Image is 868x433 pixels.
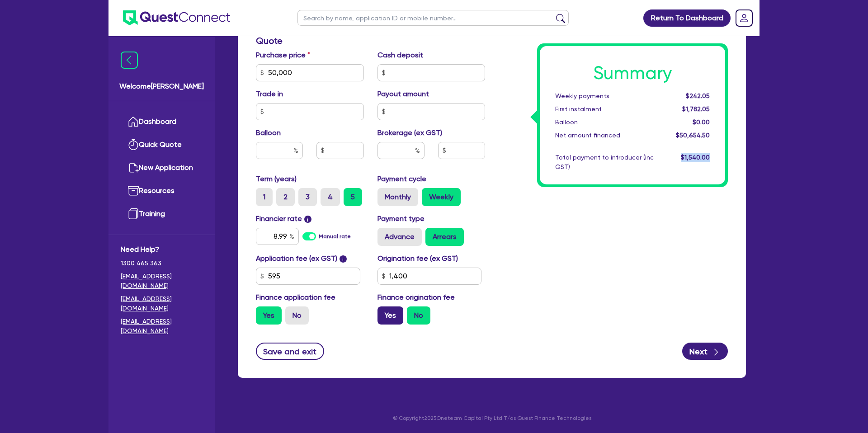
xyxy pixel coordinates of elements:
label: Yes [256,306,282,325]
label: Finance application fee [256,292,335,303]
label: Payment type [377,213,425,224]
button: Save and exit [256,343,324,360]
img: quest-connect-logo-blue [123,10,230,25]
label: Brokerage (ex GST) [377,127,442,138]
label: Trade in [256,89,283,99]
label: Purchase price [256,50,310,61]
label: 5 [344,188,362,206]
span: Welcome [PERSON_NAME] [119,81,204,92]
h1: Summary [555,62,710,84]
label: Monthly [377,188,418,206]
a: New Application [121,156,203,179]
div: Balloon [548,118,660,127]
label: Balloon [256,127,281,138]
div: First instalment [548,104,660,114]
label: Finance origination fee [377,292,455,303]
label: Arrears [425,228,464,246]
p: © Copyright 2025 Oneteam Capital Pty Ltd T/as Quest Finance Technologies [231,414,752,422]
img: resources [128,185,139,196]
label: Payout amount [377,89,429,99]
a: Dashboard [121,110,203,133]
a: [EMAIL_ADDRESS][DOMAIN_NAME] [121,317,203,336]
label: Manual rate [319,232,351,240]
span: Need Help? [121,244,203,255]
span: $0.00 [693,118,710,126]
label: Application fee (ex GST) [256,253,337,264]
a: Resources [121,179,203,202]
a: [EMAIL_ADDRESS][DOMAIN_NAME] [121,272,203,291]
label: 1 [256,188,273,206]
label: No [407,306,430,325]
label: No [285,306,309,325]
img: new-application [128,162,139,173]
a: Quick Quote [121,133,203,156]
span: $1,540.00 [681,154,710,161]
a: Return To Dashboard [643,9,731,27]
img: quick-quote [128,139,139,150]
label: Yes [377,306,403,325]
label: Financier rate [256,213,311,224]
input: Search by name, application ID or mobile number... [297,10,569,26]
a: [EMAIL_ADDRESS][DOMAIN_NAME] [121,294,203,313]
a: Training [121,202,203,226]
img: icon-menu-close [121,52,138,69]
span: $242.05 [686,92,710,99]
label: Payment cycle [377,174,426,184]
label: 4 [321,188,340,206]
span: i [304,216,311,223]
div: Total payment to introducer (inc GST) [548,153,660,172]
a: Dropdown toggle [732,6,756,30]
label: Advance [377,228,422,246]
span: $1,782.05 [682,105,710,113]
h3: Quote [256,35,485,46]
div: Net amount financed [548,131,660,140]
button: Next [682,343,728,360]
span: 1300 465 363 [121,259,203,268]
div: Weekly payments [548,91,660,101]
label: Term (years) [256,174,297,184]
label: 3 [298,188,317,206]
span: $50,654.50 [676,132,710,139]
label: Origination fee (ex GST) [377,253,458,264]
label: Cash deposit [377,50,423,61]
img: training [128,208,139,219]
label: 2 [276,188,295,206]
label: Weekly [422,188,461,206]
span: i [340,255,347,263]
